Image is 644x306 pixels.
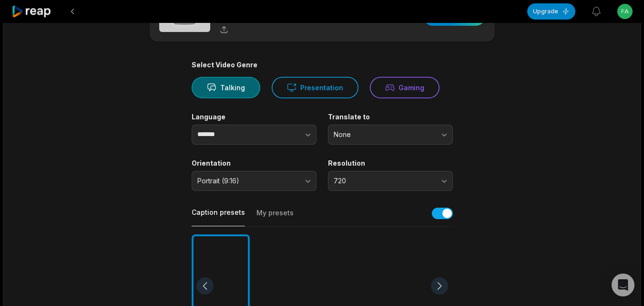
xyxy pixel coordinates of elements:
[197,177,297,185] span: Portrait (9:16)
[334,130,434,139] span: None
[272,77,358,98] button: Presentation
[192,159,317,168] label: Orientation
[192,208,245,226] button: Caption presets
[192,61,453,69] div: Select Video Genre
[328,113,453,121] label: Translate to
[334,177,434,185] span: 720
[370,77,440,98] button: Gaming
[328,159,453,168] label: Resolution
[328,171,453,191] button: 720
[192,77,260,98] button: Talking
[192,171,317,191] button: Portrait (9:16)
[256,208,294,226] button: My presets
[328,125,453,145] button: None
[192,113,317,121] label: Language
[527,3,575,20] button: Upgrade
[612,274,634,296] div: Open Intercom Messenger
